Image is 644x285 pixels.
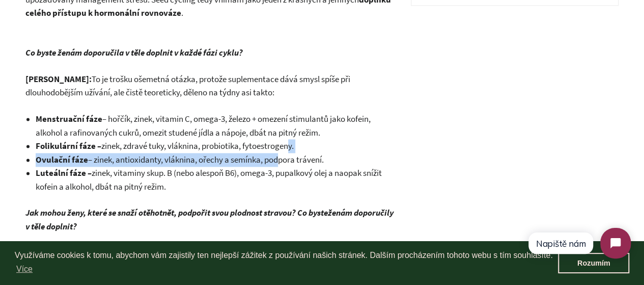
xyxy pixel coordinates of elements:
[15,249,558,277] span: Využíváme cookies k tomu, abychom vám zajistily ten nejlepší zážitek z používání našich stránek. ...
[36,140,101,151] b: Folikulární fáze –
[25,207,394,232] i: ženám doporučily v těle doplnit?
[25,47,243,58] i: Co byste ženám doporučila v těle doplnit v každé fázi cyklu?
[25,73,92,85] b: [PERSON_NAME]:
[36,139,396,153] li: zinek, zdravé tuky, vláknina, probiotika, fytoestrogeny.
[25,73,350,98] span: To je trošku ošemetná otázka, protože suplementace dává smysl spíše při dlouhodobějším užívání, a...
[36,112,396,139] li: – hořčík, zinek, vitamin C, omega-3, železo + omezení stimulantů jako kofein, alkohol a rafinovan...
[36,167,92,178] b: Luteální fáze –
[36,166,396,193] li: zinek, vitaminy skup. B (nebo alespoň B6), omega-3, pupalkový olej a naopak snížit kofein a alkoh...
[15,262,34,277] a: learn more about cookies
[36,154,88,165] b: Ovulační fáze
[519,219,639,267] iframe: Tidio Chat
[36,113,102,124] b: Menstruační fáze
[36,153,396,167] li: – zinek, antioxidanty, vláknina, ořechy a semínka, podpora trávení.
[181,7,183,18] span: .
[25,207,328,218] i: Jak mohou ženy, které se snaží otěhotnět, podpořit svou plodnost stravou? Co byste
